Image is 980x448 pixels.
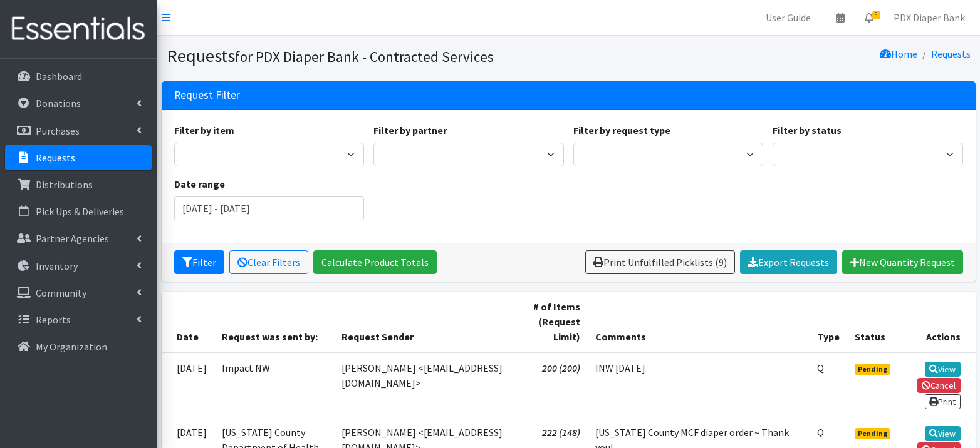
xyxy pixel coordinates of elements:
td: 200 (200) [514,352,588,417]
a: My Organization [5,334,152,359]
span: Pending [855,428,890,439]
a: Partner Agencies [5,226,152,251]
a: Donations [5,91,152,116]
label: Date range [174,176,225,191]
p: Reports [36,313,71,326]
th: Request was sent by: [214,292,335,352]
a: New Quantity Request [842,250,963,274]
abbr: Quantity [817,426,824,439]
th: Comments [588,292,810,352]
a: Requests [5,145,152,170]
td: [DATE] [162,352,214,417]
label: Filter by status [773,123,842,138]
p: Requests [36,151,75,164]
a: Home [880,48,917,60]
a: Cancel [917,378,961,393]
td: Impact NW [214,352,335,417]
label: Filter by item [174,123,234,138]
th: Request Sender [334,292,513,352]
p: My Organization [36,340,107,353]
a: View [925,426,961,441]
a: Print Unfulfilled Picklists (9) [585,250,735,274]
th: # of Items (Request Limit) [514,292,588,352]
p: Community [36,287,86,299]
td: [PERSON_NAME] <[EMAIL_ADDRESS][DOMAIN_NAME]> [334,352,513,417]
a: 9 [855,5,884,30]
a: Export Requests [740,250,837,274]
p: Donations [36,97,81,109]
span: Pending [855,364,890,375]
a: Community [5,280,152,305]
th: Actions [900,292,976,352]
span: 9 [872,11,880,19]
a: Requests [931,48,971,60]
a: Print [925,394,961,409]
a: User Guide [756,5,821,30]
p: Distributions [36,178,93,191]
a: PDX Diaper Bank [884,5,975,30]
p: Dashboard [36,70,82,83]
a: Purchases [5,118,152,143]
td: INW [DATE] [588,352,810,417]
a: Reports [5,307,152,332]
a: Inventory [5,253,152,278]
p: Inventory [36,260,78,272]
a: Clear Filters [229,250,308,274]
label: Filter by partner [373,123,447,138]
label: Filter by request type [573,123,670,138]
th: Date [162,292,214,352]
a: Distributions [5,172,152,197]
a: Calculate Product Totals [313,250,437,274]
th: Status [847,292,900,352]
button: Filter [174,250,224,274]
a: View [925,362,961,377]
a: Dashboard [5,64,152,89]
small: for PDX Diaper Bank - Contracted Services [235,48,494,66]
h3: Request Filter [174,89,240,102]
h1: Requests [167,45,564,67]
a: Pick Ups & Deliveries [5,199,152,224]
abbr: Quantity [817,362,824,374]
p: Purchases [36,125,80,137]
p: Partner Agencies [36,232,109,245]
img: HumanEssentials [5,8,152,50]
p: Pick Ups & Deliveries [36,205,124,218]
input: January 1, 2011 - December 31, 2011 [174,196,365,220]
th: Type [810,292,847,352]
